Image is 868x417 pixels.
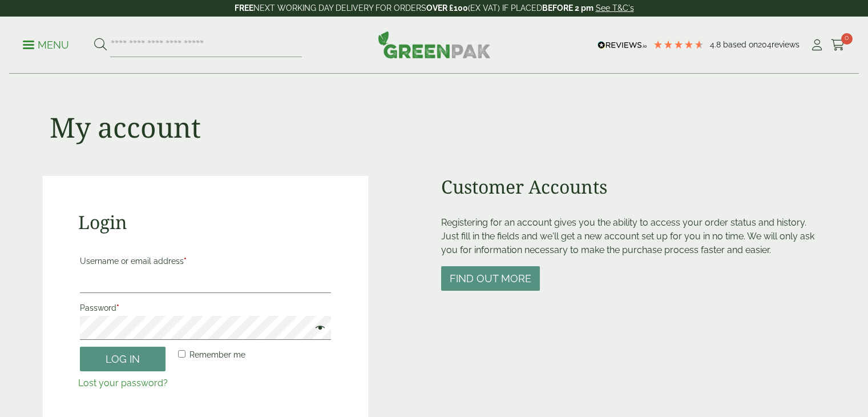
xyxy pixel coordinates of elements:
[178,350,185,358] input: Remember me
[80,347,165,371] button: Log in
[441,176,825,198] h2: Customer Accounts
[710,40,723,49] span: 4.8
[441,274,540,284] a: Find out more
[78,378,168,388] a: Lost your password?
[810,39,824,51] i: My Account
[23,38,69,52] p: Menu
[189,350,245,359] span: Remember me
[441,266,540,291] button: Find out more
[80,300,332,316] label: Password
[597,41,647,49] img: REVIEWS.io
[80,253,332,269] label: Username or email address
[235,3,253,13] strong: FREE
[441,216,825,257] p: Registering for an account gives you the ability to access your order status and history. Just fi...
[596,3,634,13] a: See T&C's
[542,3,594,13] strong: BEFORE 2 pm
[772,40,800,49] span: reviews
[23,38,69,50] a: Menu
[426,3,468,13] strong: OVER £100
[831,39,845,51] i: Cart
[378,31,491,58] img: GreenPak Supplies
[50,111,201,144] h1: My account
[78,211,333,233] h2: Login
[653,39,704,50] div: 4.79 Stars
[723,40,758,49] span: Based on
[841,33,853,45] span: 0
[831,37,845,54] a: 0
[758,40,772,49] span: 204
